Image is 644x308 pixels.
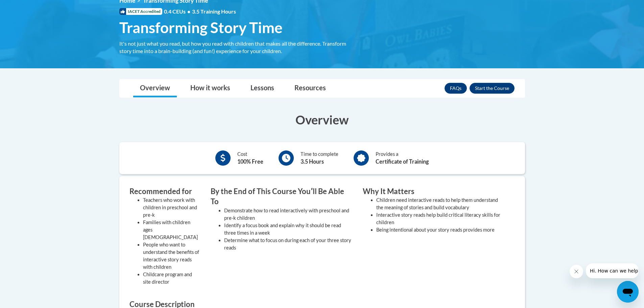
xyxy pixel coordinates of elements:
[192,8,236,15] span: 3.5 Training Hours
[119,19,283,37] span: Transforming Story Time
[363,186,505,197] h3: Why It Matters
[143,196,200,219] li: Teachers who work with children in preschool and pre-k
[237,158,263,165] b: 100% Free
[143,271,200,286] li: Childcare program and site director
[617,281,639,303] iframe: Button to launch messaging window
[301,158,324,165] b: 3.5 Hours
[376,150,429,166] div: Provides a
[184,79,237,97] a: How it works
[133,79,177,97] a: Overview
[119,111,525,128] h3: Overview
[301,150,338,166] div: Time to complete
[224,222,353,237] li: Identify a focus book and explain why it should be read three times in a week
[376,211,505,226] li: Interactive story reads help build critical literacy skills for children
[143,241,200,271] li: People who want to understand the benefits of interactive story reads with children
[288,79,333,97] a: Resources
[4,5,55,10] span: Hi. How can we help?
[376,196,505,211] li: Children need interactive reads to help them understand the meaning of stories and build vocabulary
[119,40,353,55] div: It's not just what you read, but how you read with children that makes all the difference. Transf...
[586,263,639,278] iframe: Message from company
[119,8,162,15] span: IACET Accredited
[470,83,515,94] button: Enroll
[376,158,429,165] b: Certificate of Training
[445,83,467,94] a: FAQs
[224,237,353,252] li: Determine what to focus on during each of your three story reads
[244,79,281,97] a: Lessons
[570,265,583,278] iframe: Close message
[376,226,505,234] li: Being intentional about your story reads provides more
[129,186,200,197] h3: Recommended for
[211,186,353,207] h3: By the End of This Course Youʹll Be Able To
[224,207,353,222] li: Demonstrate how to read interactively with preschool and pre-k children
[143,219,200,241] li: Families with children ages [DEMOGRAPHIC_DATA]
[187,8,190,15] span: •
[164,8,236,15] span: 0.4 CEUs
[237,150,263,166] div: Cost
